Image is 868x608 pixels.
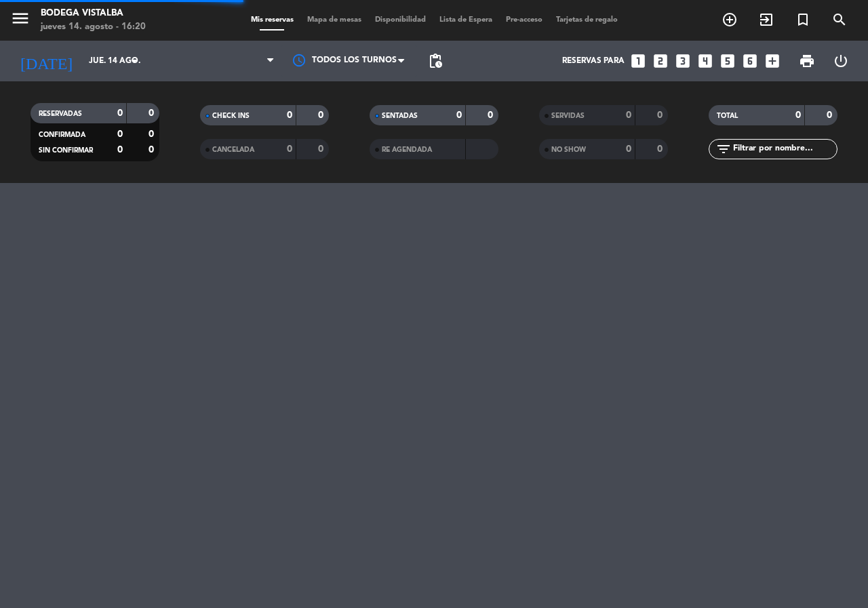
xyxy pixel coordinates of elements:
button: menu [10,8,31,33]
span: Tarjetas de regalo [549,16,625,24]
span: SERVIDAS [551,113,585,119]
strong: 0 [117,108,123,118]
strong: 0 [149,145,157,155]
strong: 0 [827,110,835,120]
span: NO SHOW [551,146,586,153]
i: exit_to_app [758,12,774,28]
span: Mis reservas [244,16,300,24]
strong: 0 [657,110,665,120]
span: Disponibilidad [368,16,433,24]
strong: 0 [318,110,326,120]
span: CANCELADA [212,146,254,153]
i: add_circle_outline [722,12,738,28]
i: search [831,12,848,28]
span: CHECK INS [212,113,250,119]
i: looks_6 [741,52,759,70]
div: BODEGA VISTALBA [41,7,146,20]
span: TOTAL [717,113,738,119]
span: RESERVADAS [39,110,82,117]
span: print [799,53,815,69]
i: [DATE] [10,46,82,76]
strong: 0 [287,144,292,154]
div: jueves 14. agosto - 16:20 [41,20,146,34]
span: Reservas para [562,56,625,66]
div: LOG OUT [824,41,858,81]
i: looks_two [652,52,669,70]
strong: 0 [456,110,462,120]
span: CONFIRMADA [39,131,85,138]
strong: 0 [657,144,665,154]
input: Filtrar por nombre... [732,142,837,157]
i: looks_5 [719,52,736,70]
strong: 0 [117,129,123,139]
i: filter_list [715,141,732,157]
i: looks_one [629,52,647,70]
span: Mapa de mesas [300,16,368,24]
strong: 0 [117,145,123,155]
span: SIN CONFIRMAR [39,147,93,154]
span: pending_actions [427,53,443,69]
span: SENTADAS [382,113,418,119]
strong: 0 [287,110,292,120]
strong: 0 [626,144,631,154]
i: add_box [764,52,781,70]
i: turned_in_not [795,12,811,28]
span: RE AGENDADA [382,146,432,153]
i: looks_3 [674,52,692,70]
i: power_settings_new [833,53,849,69]
i: looks_4 [696,52,714,70]
strong: 0 [149,108,157,118]
strong: 0 [626,110,631,120]
strong: 0 [795,110,801,120]
i: menu [10,8,31,28]
strong: 0 [149,129,157,139]
i: arrow_drop_down [126,53,142,69]
strong: 0 [488,110,496,120]
span: Lista de Espera [433,16,499,24]
span: Pre-acceso [499,16,549,24]
strong: 0 [318,144,326,154]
